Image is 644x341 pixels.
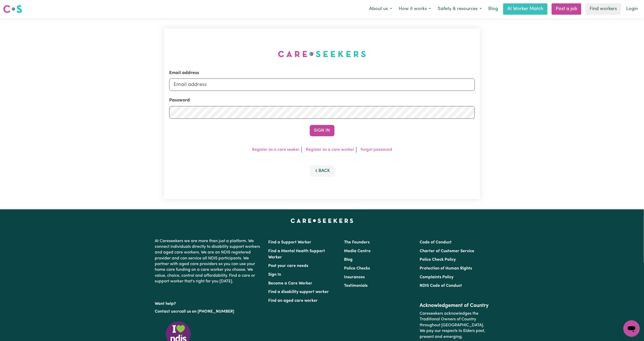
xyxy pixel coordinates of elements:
[268,273,281,277] a: Sign In
[291,219,353,223] a: Careseekers home page
[310,125,335,136] button: Sign In
[434,4,485,14] button: Safety & resources
[155,236,262,287] p: At Careseekers we are more than just a platform. We connect individuals directly to disability su...
[420,266,472,271] a: Protection of Human Rights
[155,307,262,316] p: or
[420,258,456,262] a: Police Check Policy
[169,97,190,104] label: Password
[310,165,335,177] button: Back
[420,240,452,244] a: Code of Conduct
[344,249,371,253] a: Media Centre
[252,148,299,152] a: Register as a care seeker
[179,310,234,314] a: call us on [PHONE_NUMBER]
[585,3,621,15] a: Find workers
[366,4,395,14] button: About us
[268,240,312,244] a: Find a Support Worker
[268,281,313,286] a: Become a Care Worker
[344,240,370,244] a: The Founders
[306,148,354,152] a: Register as a care worker
[485,3,501,15] a: Blog
[3,3,22,15] a: Careseekers logo
[344,275,365,279] a: Insurances
[395,4,434,14] button: How it works
[361,148,392,152] a: Forgot password
[503,3,548,15] a: AI Worker Match
[344,284,368,288] a: Testimonials
[420,303,489,309] h2: Acknowledgement of Country
[552,3,581,15] a: Post a job
[268,249,325,259] a: Find a Mental Health Support Worker
[420,284,462,288] a: NDIS Code of Conduct
[623,3,641,15] a: Login
[268,299,318,303] a: Find an aged care worker
[155,310,175,314] a: Contact us
[344,258,353,262] a: Blog
[268,290,329,294] a: Find a disability support worker
[344,266,370,271] a: Police Checks
[623,320,640,337] iframe: Button to launch messaging window, conversation in progress
[155,299,262,307] p: Want help?
[169,70,199,76] label: Email address
[420,249,474,253] a: Charter of Customer Service
[268,264,308,268] a: Post your care needs
[3,4,22,14] img: Careseekers logo
[420,275,453,279] a: Complaints Policy
[169,78,475,91] input: Email address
